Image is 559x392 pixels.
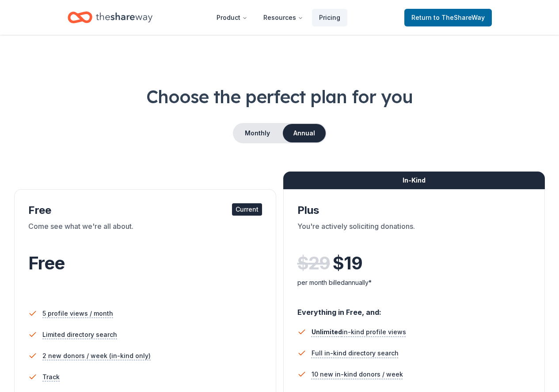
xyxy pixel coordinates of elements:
span: Free [28,252,65,274]
button: Product [209,9,255,26]
span: Full in-kind directory search [312,348,399,358]
span: 2 new donors / week (in-kind only) [42,351,151,361]
div: per month billed annually* [297,277,531,288]
span: to TheShareWay [434,14,485,21]
a: Home [68,7,152,28]
span: Limited directory search [42,329,117,340]
span: Return [411,12,485,23]
button: Monthly [234,124,281,142]
h1: Choose the perfect plan for you [14,84,545,109]
div: Come see what we're all about. [28,221,262,246]
span: Track [42,372,60,382]
button: Resources [256,9,310,26]
span: 5 profile views / month [42,308,113,319]
span: 10 new in-kind donors / week [312,369,403,380]
a: Returnto TheShareWay [404,9,492,26]
div: Everything in Free, and: [297,299,531,318]
span: Unlimited [312,328,342,336]
button: Annual [283,124,326,142]
div: You're actively soliciting donations. [297,221,531,246]
div: Plus [297,203,531,217]
div: In-Kind [283,172,545,189]
nav: Main [209,7,347,28]
div: Current [232,203,262,216]
span: $ 19 [333,251,362,276]
div: Free [28,203,262,217]
a: Pricing [312,9,347,26]
span: in-kind profile views [312,328,406,336]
